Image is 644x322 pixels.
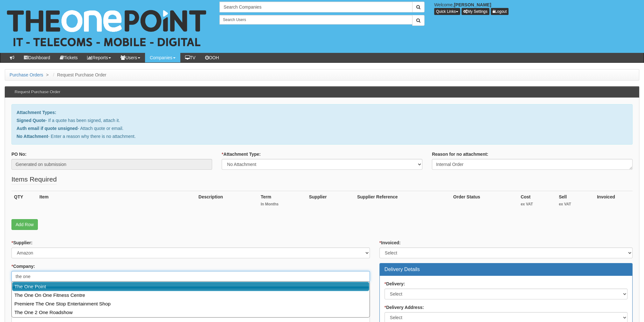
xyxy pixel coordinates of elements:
a: Tickets [55,53,83,62]
th: Description [196,191,258,213]
label: PO No: [11,151,26,157]
legend: Items Required [11,175,57,184]
small: ex VAT [559,202,592,207]
a: My Settings [461,8,489,15]
a: Companies [145,53,180,62]
th: Supplier Reference [355,191,451,213]
a: Purchase Orders [10,72,43,77]
label: Invoiced: [379,240,401,246]
small: In Months [261,202,304,207]
b: Signed Quote [17,118,45,123]
b: Auth email if quote unsigned [17,126,78,131]
div: Welcome, [429,2,644,15]
a: Premiere The One Stop Entertainment Shop [12,299,369,308]
a: The One 2 One Roadshow [12,308,369,317]
label: Company: [11,263,35,269]
a: TV [180,53,200,62]
th: Sell [556,191,594,213]
b: No Attachment [17,134,48,139]
label: Supplier: [11,240,32,246]
a: Users [116,53,145,62]
label: Delivery: [384,281,405,287]
h3: Request Purchase Order [11,87,64,97]
input: Search Companies [219,2,412,12]
th: Supplier [306,191,354,213]
a: Add Row [11,219,38,230]
label: Attachment Type: [222,151,261,157]
p: - If a quote has been signed, attach it. [17,117,627,124]
th: Item [37,191,196,213]
small: ex VAT [521,202,554,207]
label: Reason for no attachment: [432,151,488,157]
a: Dashboard [19,53,55,62]
a: OOH [200,53,224,62]
a: Reports [82,53,116,62]
a: The One On One Fitness Centre [12,291,369,299]
p: - Enter a reason why there is no attachment. [17,133,627,140]
label: Delivery Address: [384,304,424,311]
li: Request Purchase Order [52,72,107,78]
h3: Delivery Details [384,267,627,272]
th: Invoiced [594,191,633,213]
a: The One Point [12,282,369,291]
p: - Attach quote or email. [17,125,627,132]
b: Attachment Types: [17,110,56,115]
th: Cost [518,191,556,213]
input: Search Users [219,15,412,25]
button: Quick Links [434,8,460,15]
th: Term [258,191,307,213]
b: [PERSON_NAME] [454,2,491,7]
th: Order Status [451,191,518,213]
span: > [45,72,50,77]
a: Logout [491,8,509,15]
th: QTY [11,191,37,213]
